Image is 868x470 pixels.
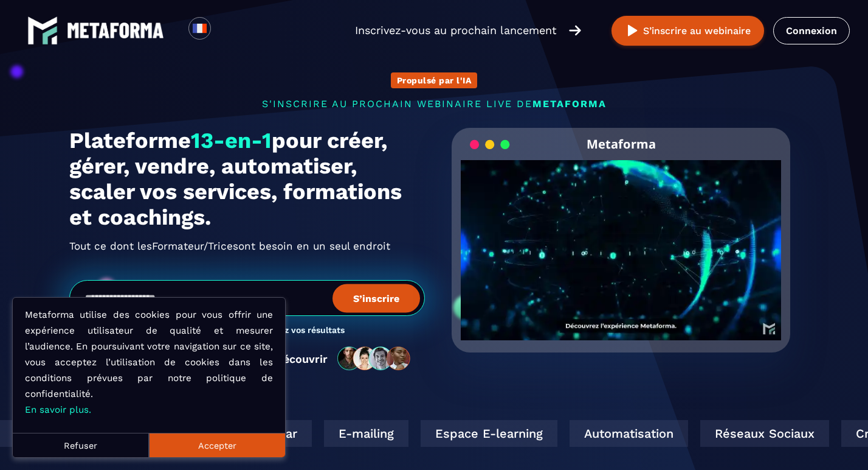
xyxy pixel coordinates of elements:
div: Automatisation [557,420,676,447]
p: s'inscrire au prochain webinaire live de [69,98,799,110]
img: community-people [334,346,415,371]
span: Formateur/Trices [152,236,238,256]
button: S’inscrire au webinaire [611,16,764,46]
h3: Boostez vos résultats [257,325,345,337]
img: fr [192,21,207,36]
img: loading [470,139,510,150]
img: arrow-right [569,24,581,37]
span: METAFORMA [532,98,607,110]
div: Search for option [211,17,241,44]
a: Connexion [773,17,850,44]
button: Accepter [149,433,285,457]
h1: Plateforme pour créer, gérer, vendre, automatiser, scaler vos services, formations et coachings. [69,128,425,230]
img: logo [27,15,58,46]
button: Refuser [13,433,149,457]
a: En savoir plus. [25,404,91,415]
button: S’inscrire [332,284,420,312]
p: Propulsé par l'IA [397,75,472,85]
input: Search for option [221,23,230,38]
div: Espace E-learning [408,420,545,447]
div: Réseaux Sociaux [688,420,817,447]
video: Your browser does not support the video tag. [461,160,781,320]
span: 13-en-1 [191,128,272,153]
p: Metaforma utilise des cookies pour vous offrir une expérience utilisateur de qualité et mesurer l... [25,307,273,418]
h2: Tout ce dont les ont besoin en un seul endroit [69,236,425,256]
img: logo [67,23,164,38]
h2: Metaforma [587,128,656,160]
p: Inscrivez-vous au prochain lancement [355,22,557,39]
div: E-mailing [312,420,396,447]
img: play [625,23,640,38]
div: Webinar [222,420,300,447]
